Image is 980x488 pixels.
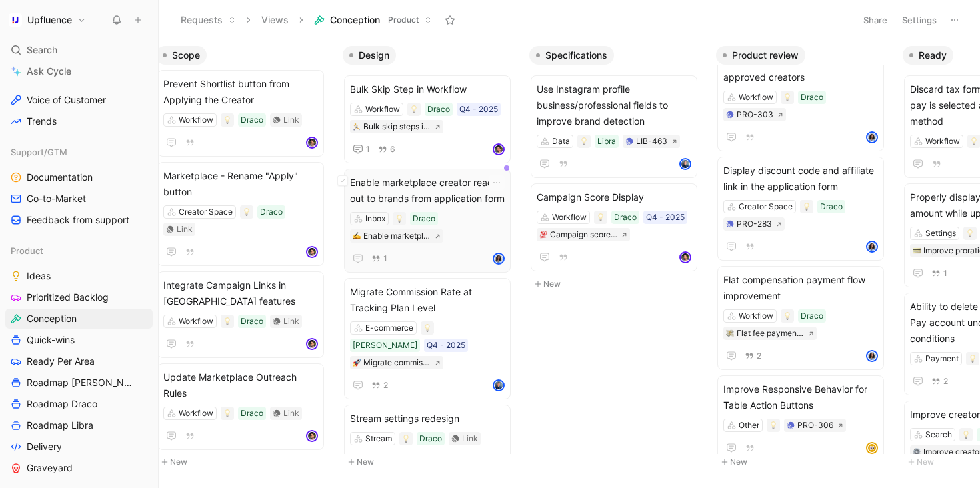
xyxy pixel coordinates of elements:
[399,432,413,445] div: 💡
[867,443,877,453] img: avatar
[353,359,361,367] img: 🚀
[27,192,86,205] span: Go-to-Market
[307,138,317,147] img: avatar
[343,46,396,65] button: Design
[427,103,450,116] div: Draco
[739,91,773,104] div: Workflow
[359,49,389,62] span: Design
[529,276,705,292] button: New
[369,378,391,393] button: 2
[577,135,591,148] div: 💡
[5,394,153,414] a: Roadmap Draco
[801,309,823,323] div: Draco
[925,227,956,240] div: Settings
[867,133,877,142] img: avatar
[308,10,438,30] button: ConceptionProduct
[550,228,617,241] div: Campaign score display
[350,81,505,97] span: Bulk Skip Step in Workflow
[5,142,153,162] div: Support/GTM
[716,46,805,65] button: Product review
[5,351,153,371] a: Ready Per Area
[459,103,498,116] div: Q4 - 2025
[781,309,794,323] div: 💡
[717,47,884,151] a: Add an automatic email for approved creatorsWorkflowDracoPRO-303avatar
[919,49,947,62] span: Ready
[27,333,75,347] span: Quick-wins
[283,407,299,420] div: Link
[27,213,129,227] span: Feedback from support
[494,254,503,263] img: avatar
[365,432,392,445] div: Stream
[223,317,231,325] img: 💡
[929,374,951,389] button: 2
[943,269,947,277] span: 1
[27,397,97,411] span: Roadmap Draco
[723,272,878,304] span: Flat compensation payment flow improvement
[344,405,511,475] a: Stream settings redesignStreamDracoLinkavatar
[156,454,332,470] button: New
[594,211,607,224] div: 💡
[903,46,953,65] button: Ready
[27,171,93,184] span: Documentation
[5,415,153,435] a: Roadmap Libra
[970,137,978,145] img: 💡
[344,278,511,399] a: Migrate Commission Rate at Tracking Plan LevelE-commerce[PERSON_NAME]Q4 - 2025🚀Migrate commission...
[407,103,421,116] div: 💡
[27,42,57,58] span: Search
[723,381,878,413] span: Improve Responsive Behavior for Table Action Buttons
[5,287,153,307] a: Prioritized Backlog
[757,352,761,360] span: 2
[552,135,570,148] div: Data
[580,137,588,145] img: 💡
[221,113,234,127] div: 💡
[867,242,877,251] img: avatar
[783,312,791,320] img: 💡
[552,211,587,224] div: Workflow
[27,376,135,389] span: Roadmap [PERSON_NAME]
[363,229,431,243] div: Enable marketplace creator reach out to brands from application form
[423,324,431,332] img: 💡
[943,377,948,385] span: 2
[537,189,691,205] span: Campaign Score Display
[5,458,153,478] a: Graveyard
[524,40,711,299] div: SpecificationsNew
[27,419,93,432] span: Roadmap Libra
[369,251,390,266] button: 1
[366,145,370,153] span: 1
[767,419,780,432] div: 💡
[5,266,153,286] a: Ideas
[867,351,877,361] img: avatar
[27,93,106,107] span: Voice of Customer
[962,431,970,439] img: 💡
[716,454,892,470] button: New
[353,123,361,131] img: 🏃
[337,40,524,477] div: DesignNew
[5,65,153,131] div: DashboardsVoice of CustomerTrends
[9,13,22,27] img: Upfluence
[913,448,921,456] img: ⚙️
[5,437,153,457] a: Delivery
[681,253,690,262] img: avatar
[353,232,361,240] img: ✍️
[172,49,200,62] span: Scope
[365,321,413,335] div: E-commerce
[353,339,417,352] div: [PERSON_NAME]
[223,409,231,417] img: 💡
[737,108,773,121] div: PRO-303
[243,208,251,216] img: 💡
[494,145,503,154] img: avatar
[307,339,317,349] img: avatar
[283,113,299,127] div: Link
[737,217,772,231] div: PRO-283
[156,46,207,65] button: Scope
[5,241,153,478] div: ProductIdeasPrioritized BacklogConceptionQuick-winsReady Per AreaRoadmap [PERSON_NAME]Roadmap Dra...
[402,435,410,443] img: 💡
[545,49,607,62] span: Specifications
[929,266,950,281] button: 1
[597,213,605,221] img: 💡
[344,75,511,163] a: Bulk Skip Step in WorkflowWorkflowDracoQ4 - 2025🏃Bulk skip steps in campaign16avatar
[717,157,884,261] a: Display discount code and affiliate link in the application formCreator SpaceDracoPRO-283avatar
[27,291,109,304] span: Prioritized Backlog
[726,329,734,337] img: 💸
[717,375,884,462] a: Improve Responsive Behavior for Table Action ButtonsOtherPRO-306avatar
